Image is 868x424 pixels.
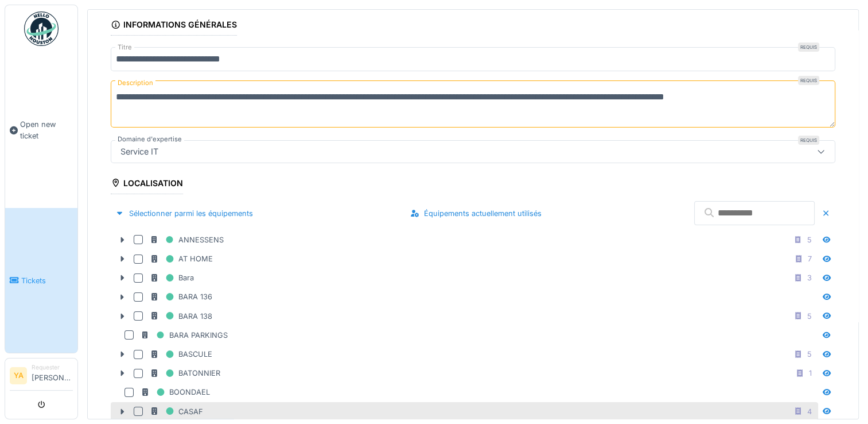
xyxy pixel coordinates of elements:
div: AT HOME [150,252,213,266]
div: 1 [809,368,812,379]
a: YA Requester[PERSON_NAME] [10,363,73,391]
div: BARA 136 [150,290,212,304]
div: 4 [807,406,812,417]
div: Équipements actuellement utilisés [406,206,546,221]
div: Informations générales [111,16,237,36]
div: BOONDAEL [141,385,210,399]
div: 7 [808,253,812,264]
label: Description [115,76,155,90]
div: Requester [32,363,73,372]
div: Sélectionner parmi les équipements [111,206,258,221]
label: Domaine d'expertise [115,134,184,144]
img: Badge_color-CXgf-gQk.svg [24,11,59,46]
span: Tickets [21,275,73,286]
li: [PERSON_NAME] [32,363,73,388]
a: Tickets [5,208,77,353]
div: 5 [807,234,812,245]
div: BATONNIER [150,366,220,380]
div: BARA PARKINGS [141,328,228,342]
li: YA [10,367,27,384]
div: 3 [807,272,812,283]
div: 5 [807,349,812,360]
div: CASAF [150,404,203,419]
div: Bara [150,271,194,285]
div: Service IT [116,145,163,158]
div: Localisation [111,175,183,194]
div: 5 [807,311,812,322]
a: Open new ticket [5,52,77,208]
span: Open new ticket [20,119,73,141]
div: Requis [798,76,819,85]
label: Titre [115,43,134,52]
div: BARA 138 [150,309,212,323]
div: Requis [798,136,819,145]
div: ANNESSENS [150,233,224,247]
div: BASCULE [150,347,212,361]
div: Requis [798,43,819,52]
